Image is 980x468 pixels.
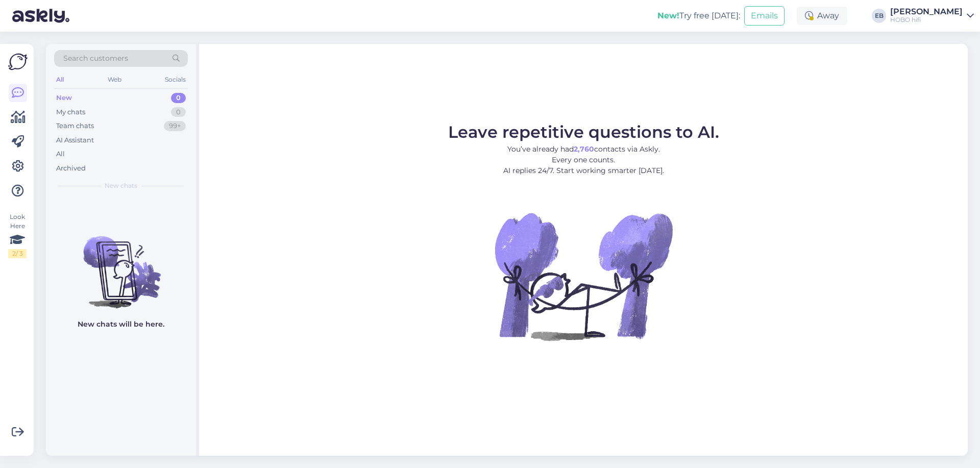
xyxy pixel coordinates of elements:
div: 99+ [164,121,186,131]
span: Search customers [63,53,128,64]
div: All [56,149,65,159]
div: All [54,73,66,86]
span: New chats [105,181,137,190]
div: EB [872,9,886,23]
div: Try free [DATE]: [657,10,740,22]
div: AI Assistant [56,135,94,145]
p: You’ve already had contacts via Askly. Every one counts. AI replies 24/7. Start working smarter [... [448,144,719,176]
span: Leave repetitive questions to AI. [448,122,719,142]
div: 0 [171,93,186,103]
div: 0 [171,107,186,117]
div: Socials [163,73,188,86]
b: 2,760 [574,144,594,154]
div: 2 / 3 [8,249,27,258]
div: Archived [56,163,86,174]
img: Askly Logo [8,52,28,71]
div: New [56,93,72,103]
div: Team chats [56,121,94,131]
img: No Chat active [492,184,675,368]
div: Away [797,7,847,25]
div: [PERSON_NAME] [890,8,963,16]
b: New! [657,11,679,20]
img: No chats [46,218,196,310]
div: HOBO hifi [890,16,963,24]
p: New chats will be here. [78,319,164,330]
button: Emails [744,6,785,26]
a: [PERSON_NAME]HOBO hifi [890,8,974,24]
div: Web [106,73,124,86]
div: My chats [56,107,85,117]
div: Look Here [8,212,27,258]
